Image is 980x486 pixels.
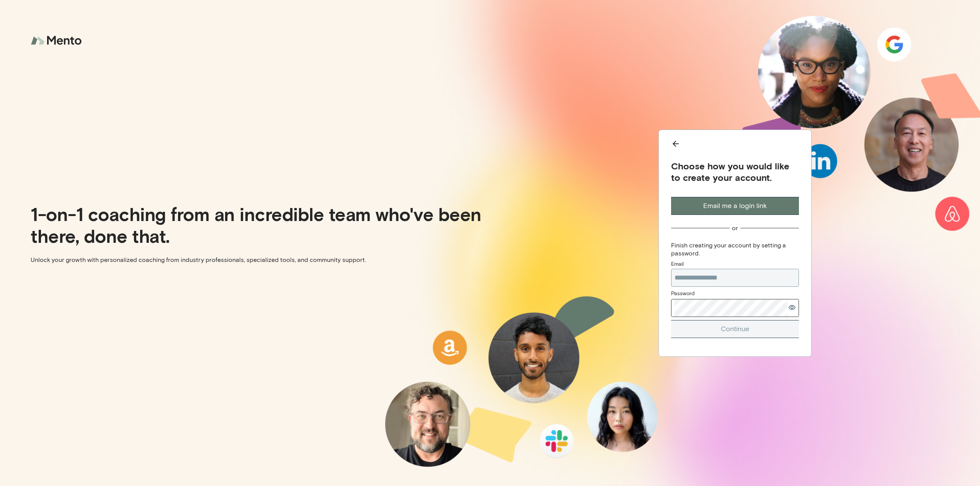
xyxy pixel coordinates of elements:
div: Email [671,260,799,268]
div: Password [671,290,799,297]
input: Password [675,299,787,317]
button: Continue [671,320,799,338]
p: Unlock your growth with personalized coaching from industry professionals, specialized tools, and... [31,255,484,265]
div: or [732,224,738,232]
div: Finish creating your account by setting a password. [671,241,799,257]
p: 1-on-1 coaching from an incredible team who've been there, done that. [31,203,484,246]
button: Email me a login link [671,197,799,215]
img: logo [31,31,84,51]
div: Choose how you would like to create your account. [671,160,799,183]
button: Back [671,139,799,151]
